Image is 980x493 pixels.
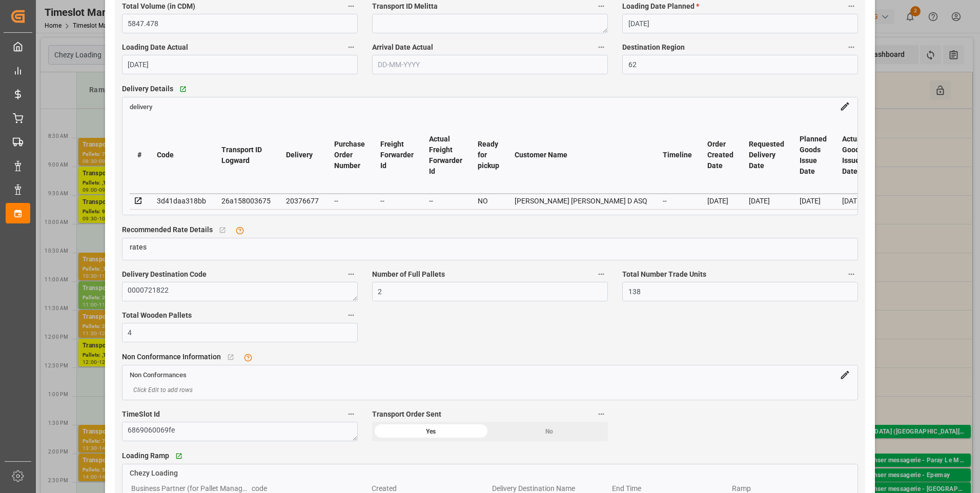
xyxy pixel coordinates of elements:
button: Number of Full Pallets [595,268,608,281]
button: TimeSlot Id [344,407,358,421]
th: Actual Goods Issue Date [834,117,871,194]
div: [DATE] [800,195,827,207]
button: Delivery Destination Code [344,268,358,281]
div: 20376677 [286,195,319,207]
th: Timeline [655,117,700,194]
th: Code [149,117,214,194]
span: rates [130,243,147,251]
div: [DATE] [707,195,733,207]
button: Arrival Date Actual [595,40,608,54]
span: Non Conformance Information [122,352,221,362]
th: Planned Goods Issue Date [792,117,834,194]
th: Purchase Order Number [326,117,373,194]
th: Customer Name [507,117,655,194]
span: Recommended Rate Details [122,224,213,235]
th: Transport ID Logward [214,117,278,194]
div: 26a158003675 [221,195,271,207]
a: delivery [130,102,152,110]
span: Total Volume (in CDM) [122,1,195,12]
div: NO [478,195,499,207]
div: -- [429,195,462,207]
span: Number of Full Pallets [372,269,445,280]
span: Total Wooden Pallets [122,310,192,321]
span: Loading Date Planned [622,1,699,12]
th: Freight Forwarder Id [373,117,421,194]
span: Non Conformances [130,371,187,378]
th: # [130,117,149,194]
span: Loading Date Actual [122,42,188,53]
th: Ready for pickup [470,117,507,194]
span: Total Number Trade Units [622,269,706,280]
button: Loading Date Actual [344,40,358,54]
span: Transport Order Sent [372,409,441,420]
input: DD-MM-YYYY [622,14,858,33]
button: Total Wooden Pallets [344,309,358,322]
div: [PERSON_NAME] [PERSON_NAME] D ASQ [515,195,647,207]
span: TimeSlot Id [122,409,160,420]
span: Chezy Loading [130,469,178,477]
th: Requested Delivery Date [741,117,792,194]
span: Delivery Destination Code [122,269,207,280]
input: DD-MM-YYYY [122,55,358,74]
input: DD-MM-YYYY [372,55,608,74]
a: Non Conformances [130,370,187,378]
div: -- [380,195,414,207]
div: 3d41daa318bb [157,195,206,207]
div: Yes [372,422,490,441]
button: Total Number Trade Units [845,268,858,281]
th: Delivery [278,117,326,194]
span: Destination Region [622,42,685,53]
div: -- [334,195,365,207]
div: No [490,422,608,441]
div: [DATE] [842,195,863,207]
th: Actual Freight Forwarder Id [421,117,470,194]
textarea: 0000721822 [122,282,358,301]
span: Arrival Date Actual [372,42,433,53]
button: Transport Order Sent [595,407,608,421]
a: Chezy Loading [122,464,858,479]
span: Loading Ramp [122,450,169,461]
th: Order Created Date [700,117,741,194]
a: rates [122,238,858,253]
div: [DATE] [749,195,784,207]
textarea: 6869060069fe [122,422,358,441]
span: Transport ID Melitta [372,1,438,12]
span: Delivery Details [122,84,173,94]
span: Click Edit to add rows [133,385,193,395]
button: Destination Region [845,40,858,54]
div: -- [663,195,692,207]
